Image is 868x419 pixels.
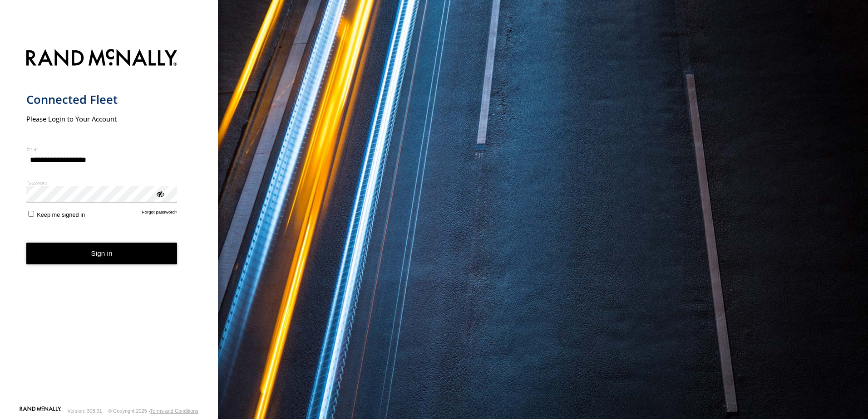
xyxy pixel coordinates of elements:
div: ViewPassword [155,189,164,198]
a: Visit our Website [20,406,61,415]
img: Rand McNally [26,47,178,70]
div: Version: 308.01 [68,408,102,414]
label: Password [26,179,178,186]
a: Forgot password? [142,209,178,218]
form: main [26,44,192,405]
h1: Connected Fleet [26,92,178,107]
h2: Please Login to Your Account [26,114,178,123]
label: Email [26,145,178,152]
a: Terms and Conditions [150,408,198,414]
input: Keep me signed in [28,211,34,217]
button: Sign in [26,243,178,265]
span: Keep me signed in [37,211,85,218]
div: © Copyright 2025 - [108,408,198,414]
